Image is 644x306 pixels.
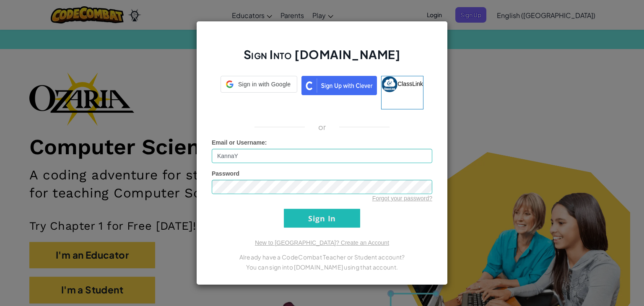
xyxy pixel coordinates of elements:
label: : [212,138,267,147]
p: or [318,122,326,132]
img: clever_sso_button@2x.png [301,76,377,95]
p: Already have a CodeCombat Teacher or Student account? [212,252,432,262]
img: classlink-logo-small.png [382,76,397,92]
a: Forgot your password? [372,195,432,202]
span: ClassLink [397,80,423,87]
span: Email or Username [212,139,265,146]
span: Password [212,170,239,177]
iframe: Sign in with Google Button [216,92,301,110]
p: You can sign into [DOMAIN_NAME] using that account. [212,262,432,272]
input: Sign In [284,209,360,228]
h2: Sign Into [DOMAIN_NAME] [212,47,432,71]
div: Sign in with Google [221,76,297,93]
a: Sign in with Google [221,76,297,109]
span: Sign in with Google [237,80,292,88]
a: New to [GEOGRAPHIC_DATA]? Create an Account [255,239,389,246]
